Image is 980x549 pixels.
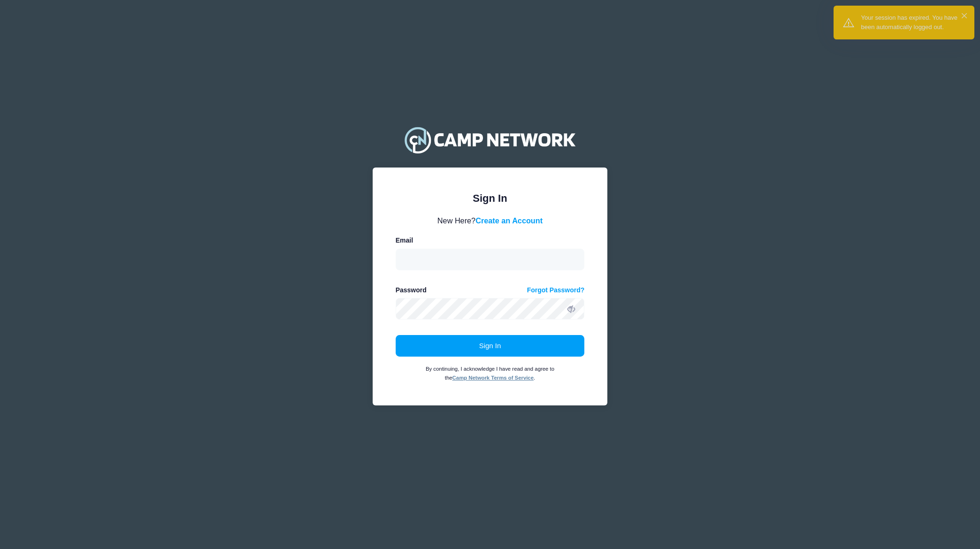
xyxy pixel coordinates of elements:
a: Forgot Password? [527,285,585,295]
div: New Here? [396,215,585,226]
div: Your session has expired. You have been automatically logged out. [861,13,967,31]
a: Create an Account [475,216,543,225]
img: Camp Network [400,121,580,159]
button: Sign In [396,335,585,357]
button: × [962,13,967,18]
label: Password [396,285,427,295]
label: Email [396,236,413,245]
div: Sign In [396,191,585,206]
small: By continuing, I acknowledge I have read and agree to the . [426,366,554,381]
a: Camp Network Terms of Service [452,375,534,381]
